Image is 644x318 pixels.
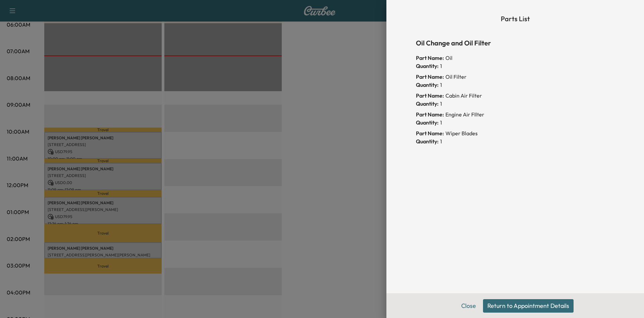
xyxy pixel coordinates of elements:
button: Return to Appointment Details [483,299,574,313]
div: 1 [416,100,614,108]
div: 1 [416,118,614,127]
h6: Parts List [416,13,614,24]
span: Part Name: [416,129,444,137]
span: Quantity: [416,62,439,70]
div: Wiper Blades [416,129,614,137]
span: Quantity: [416,81,439,89]
div: 1 [416,62,614,70]
h6: Oil Change and Oil Filter [416,38,614,48]
div: Engine Air FIlter [416,110,614,118]
div: Oil [416,54,614,62]
div: Oil Filter [416,73,614,81]
span: Part Name: [416,54,444,62]
span: Part Name: [416,73,444,81]
div: 1 [416,81,614,89]
span: Part Name: [416,110,444,118]
div: 1 [416,137,614,145]
span: Quantity: [416,100,439,108]
button: Close [457,299,480,313]
span: Quantity: [416,118,439,127]
span: Quantity: [416,137,439,145]
div: Cabin Air Filter [416,92,614,100]
span: Part Name: [416,92,444,100]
